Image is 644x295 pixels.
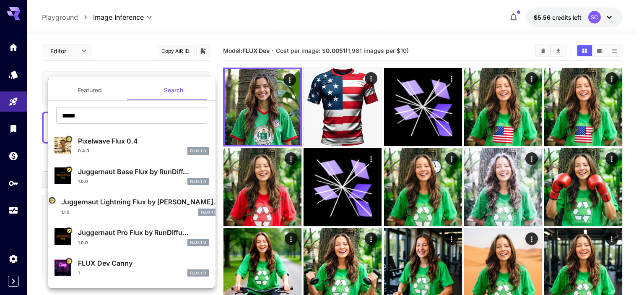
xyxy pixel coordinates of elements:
[78,240,88,246] p: 1.0.0
[55,224,209,250] div: Certified Model – Vetted for best performance and includes a commercial license.Juggernaut Pro Fl...
[78,136,209,146] p: Pixelwave Flux 0.4
[49,197,55,204] button: Certified Model – Vetted for best performance and includes a commercial license.
[201,209,217,215] p: FLUX.1 D
[65,227,72,234] button: Certified Model – Vetted for best performance and includes a commercial license.
[78,178,88,185] p: 1.0.0
[190,240,206,245] p: FLUX.1 D
[132,80,216,100] button: Search
[78,148,89,154] p: 0.4.0
[65,166,72,173] button: Certified Model – Vetted for best performance and includes a commercial license.
[78,258,209,268] p: FLUX Dev Canny
[61,209,70,215] p: 1.1.0
[190,179,206,185] p: FLUX.1 D
[61,197,220,207] p: Juggernaut Lightning Flux by [PERSON_NAME]...
[55,193,209,219] div: Certified Model – Vetted for best performance and includes a commercial license.Juggernaut Lightn...
[78,227,209,238] p: Juggernaut Pro Flux by RunDiffu...
[55,163,209,189] div: Certified Model – Vetted for best performance and includes a commercial license.Juggernaut Base F...
[190,148,206,154] p: FLUX.1 D
[55,133,209,158] div: Certified Model – Vetted for best performance and includes a commercial license.Pixelwave Flux 0....
[65,258,72,264] button: Certified Model – Vetted for best performance and includes a commercial license.
[190,270,206,276] p: FLUX.1 D
[78,167,209,177] p: Juggernaut Base Flux by RunDiff...
[48,80,132,100] button: Featured
[55,255,209,280] div: Certified Model – Vetted for best performance and includes a commercial license.FLUX Dev Canny1FL...
[78,270,80,276] p: 1
[65,136,72,143] button: Certified Model – Vetted for best performance and includes a commercial license.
